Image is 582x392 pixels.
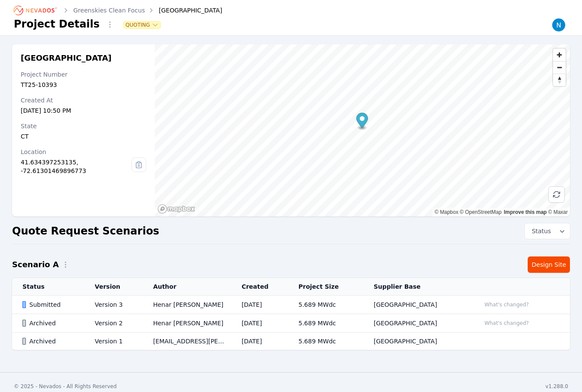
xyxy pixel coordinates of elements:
[12,296,570,314] tr: SubmittedVersion 3Henar [PERSON_NAME][DATE]5.689 MWdc[GEOGRAPHIC_DATA]What's changed?
[143,278,231,296] th: Author
[14,17,100,31] h1: Project Details
[21,132,146,141] div: CT
[155,44,570,216] canvas: Map
[21,122,146,130] div: State
[528,227,551,235] span: Status
[73,6,145,15] a: Greenskies Clean Focus
[84,314,143,333] td: Version 2
[21,148,131,156] div: Location
[21,53,146,63] h2: [GEOGRAPHIC_DATA]
[363,278,470,296] th: Supplier Base
[552,18,566,32] img: Nick Rompala
[14,383,117,390] div: © 2025 - Nevados - All Rights Reserved
[22,300,80,309] div: Submitted
[157,204,195,214] a: Mapbox homepage
[21,80,146,89] div: TT25-10393
[147,6,222,15] div: [GEOGRAPHIC_DATA]
[288,296,363,314] td: 5.689 MWdc
[14,3,222,17] nav: Breadcrumb
[143,333,231,350] td: [EMAIL_ADDRESS][PERSON_NAME][DOMAIN_NAME]
[363,314,470,333] td: [GEOGRAPHIC_DATA]
[12,259,59,271] h2: Scenario A
[528,256,570,273] a: Design Site
[22,319,80,327] div: Archived
[288,333,363,350] td: 5.689 MWdc
[525,223,570,239] button: Status
[553,49,566,61] button: Zoom in
[545,383,568,390] div: v1.288.0
[21,158,131,175] div: 41.634397253135, -72.61301469896773
[84,333,143,350] td: Version 1
[231,278,288,296] th: Created
[12,278,84,296] th: Status
[363,296,470,314] td: [GEOGRAPHIC_DATA]
[22,337,80,346] div: Archived
[143,296,231,314] td: Henar [PERSON_NAME]
[363,333,470,350] td: [GEOGRAPHIC_DATA]
[288,314,363,333] td: 5.689 MWdc
[21,106,146,115] div: [DATE] 10:50 PM
[357,113,368,130] div: Map marker
[84,278,143,296] th: Version
[12,224,159,238] h2: Quote Request Scenarios
[504,209,547,215] a: Improve this map
[288,278,363,296] th: Project Size
[435,209,458,215] a: Mapbox
[124,22,160,28] button: Quoting
[481,318,533,328] button: What's changed?
[231,314,288,333] td: [DATE]
[231,296,288,314] td: [DATE]
[553,61,566,74] button: Zoom out
[12,333,570,350] tr: ArchivedVersion 1[EMAIL_ADDRESS][PERSON_NAME][DOMAIN_NAME][DATE]5.689 MWdc[GEOGRAPHIC_DATA]
[12,314,570,333] tr: ArchivedVersion 2Henar [PERSON_NAME][DATE]5.689 MWdc[GEOGRAPHIC_DATA]What's changed?
[21,70,146,79] div: Project Number
[84,296,143,314] td: Version 3
[231,333,288,350] td: [DATE]
[460,209,502,215] a: OpenStreetMap
[548,209,568,215] a: Maxar
[21,96,146,105] div: Created At
[481,300,533,309] button: What's changed?
[143,314,231,333] td: Henar [PERSON_NAME]
[553,74,566,86] button: Reset bearing to north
